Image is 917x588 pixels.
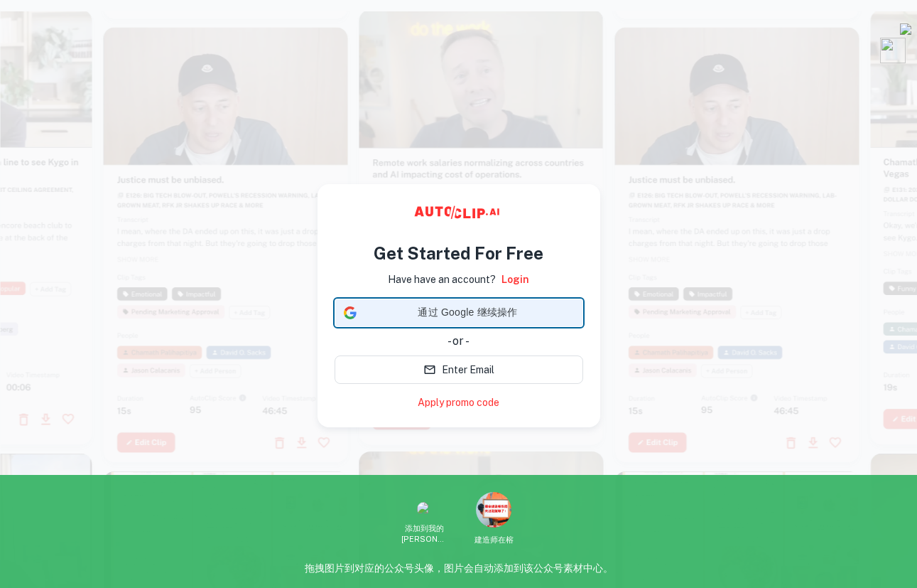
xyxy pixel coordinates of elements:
a: Login [501,272,529,287]
button: Enter Email [335,356,583,384]
div: 通过 Google 继续操作 [335,299,583,327]
h4: Get Started For Free [374,240,543,266]
p: Have have an account? [388,272,496,287]
span: 通过 Google 继续操作 [362,305,574,320]
a: Apply promo code [418,395,499,410]
div: - or - [335,333,583,350]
